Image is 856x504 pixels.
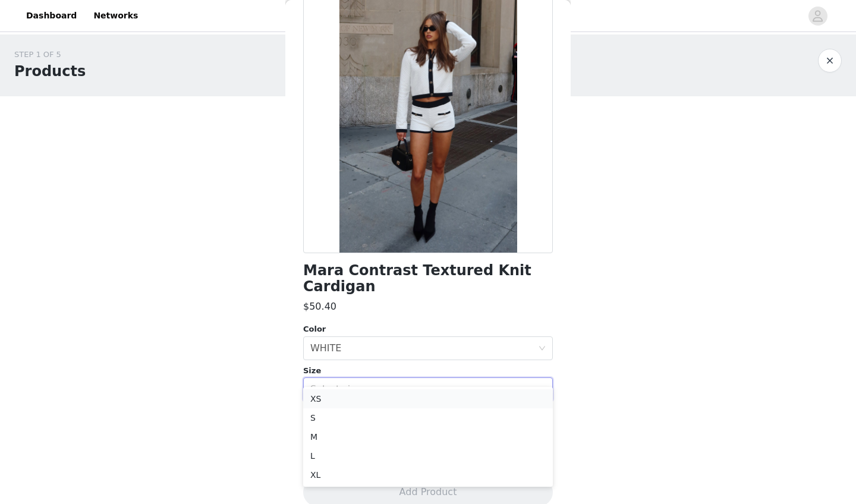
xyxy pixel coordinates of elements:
li: XS [303,389,553,408]
div: Size [303,365,553,377]
div: STEP 1 OF 5 [14,49,86,61]
li: M [303,427,553,446]
li: S [303,408,553,427]
div: Select size [310,383,533,395]
div: avatar [812,7,823,26]
h1: Products [14,61,86,82]
a: Networks [86,2,145,29]
div: WHITE [310,337,341,360]
h1: Mara Contrast Textured Knit Cardigan [303,263,553,295]
a: Dashboard [19,2,84,29]
h3: $50.40 [303,300,336,314]
li: L [303,446,553,465]
li: XL [303,465,553,484]
i: icon: down [539,386,546,394]
div: Color [303,323,553,335]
